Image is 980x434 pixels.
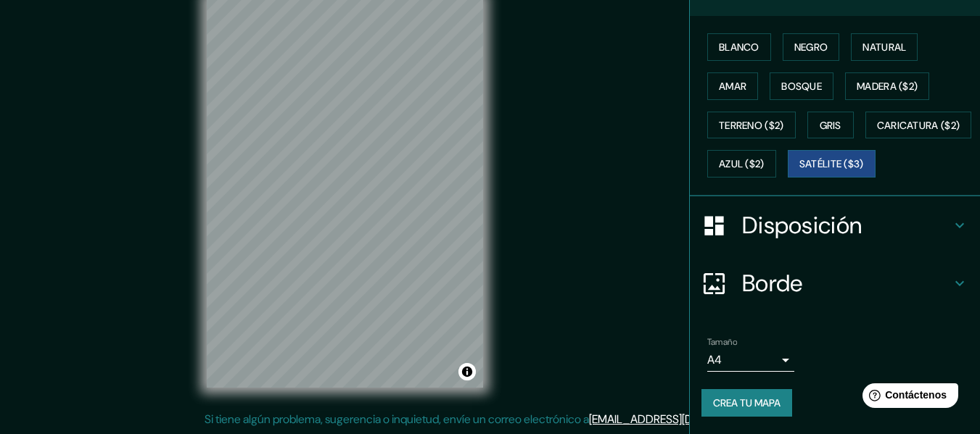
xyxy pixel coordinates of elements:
[851,33,918,61] button: Natural
[707,112,796,139] button: Terreno ($2)
[742,268,803,299] font: Borde
[845,72,929,100] button: Madera ($2)
[707,336,737,348] font: Tamaño
[690,196,980,254] div: Disposición
[865,112,972,139] button: Caricatura ($2)
[707,349,794,372] div: A4
[799,158,864,171] font: Satélite ($3)
[857,80,918,93] font: Madera ($2)
[820,119,841,132] font: Gris
[713,396,781,409] font: Crea tu mapa
[458,363,476,380] button: Activar o desactivar atribución
[707,33,771,61] button: Blanco
[742,210,862,241] font: Disposición
[770,72,833,100] button: Bosque
[788,150,876,178] button: Satélite ($3)
[781,80,822,93] font: Bosque
[701,389,792,417] button: Crea tu mapa
[719,158,765,171] font: Azul ($2)
[719,119,784,132] font: Terreno ($2)
[783,33,840,61] button: Negro
[589,412,768,427] a: [EMAIL_ADDRESS][DOMAIN_NAME]
[690,254,980,312] div: Borde
[707,352,722,367] font: A4
[851,377,964,418] iframe: Lanzador de widgets de ayuda
[719,41,759,54] font: Blanco
[794,41,828,54] font: Negro
[807,112,854,139] button: Gris
[205,412,589,427] font: Si tiene algún problema, sugerencia o inquietud, envíe un correo electrónico a
[707,72,758,100] button: Amar
[877,119,960,132] font: Caricatura ($2)
[862,41,906,54] font: Natural
[719,80,746,93] font: Amar
[707,150,776,178] button: Azul ($2)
